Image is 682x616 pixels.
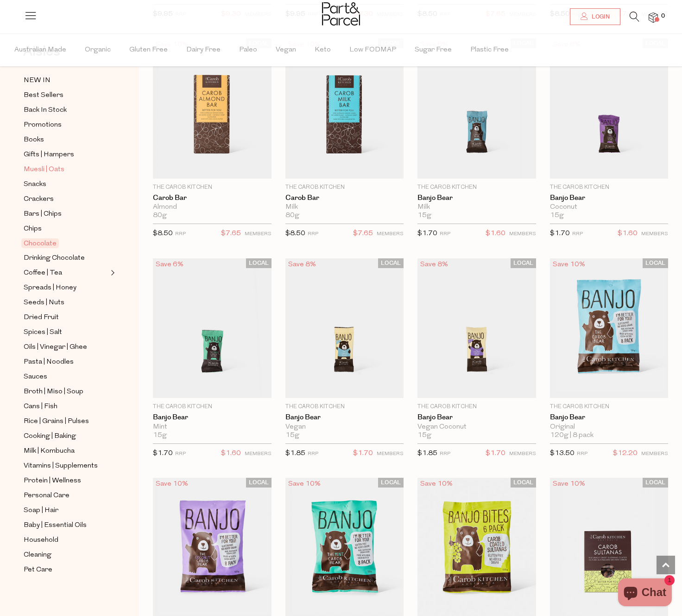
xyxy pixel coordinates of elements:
span: $1.85 [417,450,437,457]
a: Cans | Fish [24,401,108,412]
span: Cans | Fish [24,401,57,412]
span: Baby | Essential Oils [24,520,87,531]
span: Paleo [239,34,257,66]
div: Original [550,423,669,431]
span: $8.50 [285,230,305,237]
p: The Carob Kitchen [285,403,404,411]
a: Spreads | Honey [24,282,108,294]
div: Save 10% [285,478,323,490]
img: Banjo Bear [550,258,669,398]
span: Cleaning [24,550,51,561]
a: Carob Bar [285,194,404,202]
span: 15g [285,431,299,440]
span: Milk | Kombucha [24,446,75,457]
a: Banjo Bear [550,194,669,202]
span: Sauces [24,372,47,383]
span: Dried Fruit [24,312,59,323]
span: $12.20 [613,448,638,460]
a: Back In Stock [24,104,108,116]
span: Dairy Free [186,34,221,66]
div: Milk [417,203,536,212]
a: Broth | Miso | Soup [24,386,108,398]
a: Banjo Bear [285,413,404,422]
span: 15g [417,212,431,220]
span: Muesli | Oats [24,164,64,175]
div: Save 10% [550,478,588,490]
span: 0 [659,12,667,20]
span: Personal Care [24,490,69,501]
span: Promotions [24,120,62,131]
span: $13.50 [550,450,575,457]
a: Oils | Vinegar | Ghee [24,341,108,353]
span: Cooking | Baking [24,431,76,442]
a: Baby | Essential Oils [24,520,108,531]
span: Coffee | Tea [24,268,62,279]
a: Chocolate [24,238,108,249]
span: Snacks [24,179,46,190]
small: MEMBERS [245,231,272,237]
a: Muesli | Oats [24,164,108,175]
span: Bars | Chips [24,209,62,220]
p: The Carob Kitchen [285,183,404,192]
span: $1.60 [221,448,241,460]
p: The Carob Kitchen [417,183,536,192]
a: Banjo Bear [153,413,272,422]
small: RRP [572,231,583,237]
span: Plastic Free [470,34,509,66]
small: MEMBERS [509,451,536,456]
small: RRP [308,451,318,456]
a: Household [24,534,108,546]
span: Back In Stock [24,105,67,116]
p: The Carob Kitchen [417,403,536,411]
span: LOCAL [378,478,404,488]
small: MEMBERS [377,231,404,237]
a: Chips [24,223,108,235]
span: LOCAL [643,478,668,488]
span: Crackers [24,194,54,205]
div: Coconut [550,203,669,212]
span: Books [24,135,44,146]
a: Cleaning [24,549,108,561]
span: Protein | Wellness [24,475,81,487]
a: Coffee | Tea [24,267,108,279]
a: Rice | Grains | Pulses [24,416,108,427]
a: Promotions [24,119,108,131]
a: Vitamins | Supplements [24,460,108,472]
span: Spreads | Honey [24,282,76,294]
p: The Carob Kitchen [153,403,272,411]
span: LOCAL [246,258,272,268]
div: Save 10% [153,478,191,490]
div: Save 10% [550,258,588,271]
span: $1.70 [550,230,570,237]
span: 15g [153,431,167,440]
small: MEMBERS [245,451,272,456]
a: Dried Fruit [24,312,108,323]
span: LOCAL [246,478,272,488]
span: Chips [24,224,42,235]
span: $1.85 [285,450,305,457]
span: Broth | Miso | Soup [24,386,83,398]
span: Pasta | Noodles [24,357,74,368]
img: Carob Bar [285,38,404,179]
span: Gluten Free [129,34,168,66]
span: Organic [85,34,111,66]
div: Save 8% [417,258,451,271]
img: Banjo Bear [550,38,669,179]
span: Sugar Free [415,34,452,66]
a: Sauces [24,371,108,383]
img: Carob Bar [153,38,272,179]
span: Vitamins | Supplements [24,461,98,472]
a: Snacks [24,179,108,190]
p: The Carob Kitchen [550,183,669,192]
a: Spices | Salt [24,327,108,338]
a: 0 [649,13,658,22]
span: $1.70 [417,230,437,237]
div: Mint [153,423,272,431]
a: Cooking | Baking [24,430,108,442]
span: Pet Care [24,565,52,576]
a: Carob Bar [153,194,272,202]
span: 80g [285,212,299,220]
a: Soap | Hair [24,505,108,516]
span: Drinking Chocolate [24,253,85,264]
img: Banjo Bear [417,258,536,398]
